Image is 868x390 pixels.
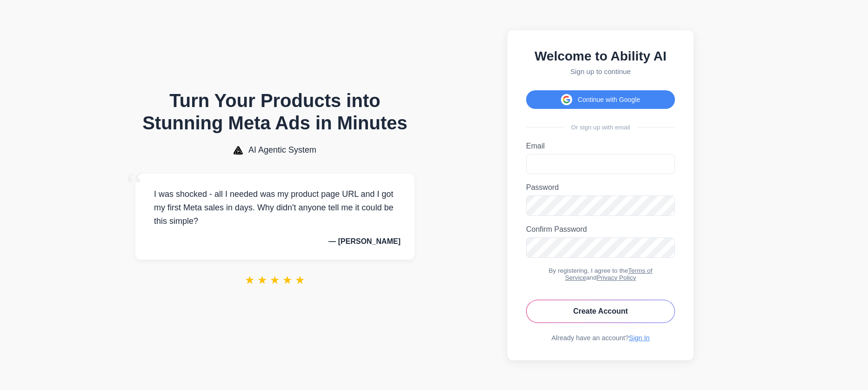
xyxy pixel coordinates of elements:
[248,145,316,155] span: AI Agentic System
[526,225,675,234] label: Confirm Password
[526,67,675,75] p: Sign up to continue
[234,146,243,155] img: AI Agentic System Logo
[526,142,675,150] label: Email
[629,334,650,342] a: Sign In
[282,274,293,287] span: ★
[126,164,143,207] span: “
[245,274,255,287] span: ★
[526,90,675,109] button: Continue with Google
[526,334,675,342] div: Already have an account?
[597,274,636,281] a: Privacy Policy
[526,267,675,281] div: By registering, I agree to the and
[526,300,675,323] button: Create Account
[270,274,280,287] span: ★
[526,49,675,64] h2: Welcome to Ability AI
[257,274,267,287] span: ★
[295,274,305,287] span: ★
[526,183,675,192] label: Password
[565,267,653,281] a: Terms of Service
[526,124,675,131] div: Or sign up with email
[135,89,414,134] h1: Turn Your Products into Stunning Meta Ads in Minutes
[149,188,401,228] p: I was shocked - all I needed was my product page URL and I got my first Meta sales in days. Why d...
[149,237,401,246] p: — [PERSON_NAME]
